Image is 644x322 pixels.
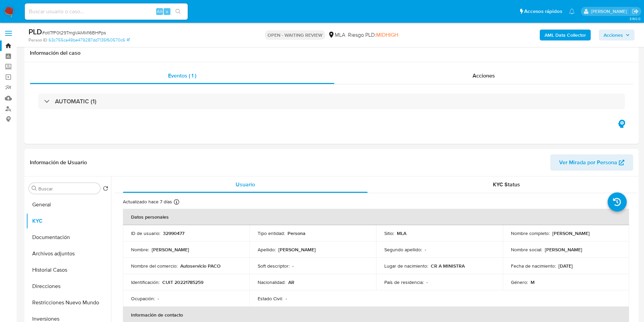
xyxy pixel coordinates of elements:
p: AR [288,279,294,285]
p: Tipo entidad : [258,230,285,236]
button: Acciones [599,30,634,40]
p: [PERSON_NAME] [545,247,582,253]
p: País de residencia : [384,279,424,285]
p: - [158,295,159,302]
p: [PERSON_NAME] [552,230,590,236]
span: MIDHIGH [376,31,398,39]
p: Nacionalidad : [258,279,286,285]
span: Acciones [604,30,623,40]
button: Ver Mirada por Persona [550,154,633,171]
button: AML Data Collector [540,30,591,40]
p: Actualizado hace 7 días [123,199,172,205]
button: Historial Casos [26,262,111,278]
b: Person ID [29,37,47,43]
a: Salir [632,8,639,15]
p: Autoservicio PACO [180,263,221,269]
p: CUIT 20221785259 [162,279,203,285]
span: # otlTfF0t29TmgVAMM16BHPps [42,29,106,36]
p: OPEN - WAITING REVIEW [265,30,325,40]
input: Buscar [38,186,97,192]
button: Buscar [32,186,37,191]
span: Riesgo PLD: [348,31,398,39]
p: Nombre del comercio : [131,263,178,269]
h3: AUTOMATIC (1) [55,98,96,105]
p: MLA [397,230,406,236]
p: ID de usuario : [131,230,160,236]
p: - [426,279,428,285]
p: Nombre completo : [511,230,550,236]
span: KYC Status [493,181,520,188]
p: Identificación : [131,279,160,285]
p: mariaeugenia.sanchez@mercadolibre.com [591,8,629,15]
p: 32990477 [163,230,184,236]
span: Usuario [236,181,255,188]
span: Ver Mirada por Persona [559,154,617,171]
p: Apellido : [258,247,276,253]
p: Sitio : [384,230,394,236]
div: AUTOMATIC (1) [38,94,625,109]
button: Volver al orden por defecto [103,186,108,193]
p: Lugar de nacimiento : [384,263,428,269]
p: [PERSON_NAME] [152,247,189,253]
p: - [292,263,294,269]
p: - [425,247,426,253]
span: Accesos rápidos [524,8,562,15]
p: Persona [288,230,306,236]
p: Fecha de nacimiento : [511,263,556,269]
button: search-icon [171,7,185,16]
a: 63c755ca49be479287dd7135f60570c6 [49,37,130,43]
p: Ocupación : [131,295,155,302]
p: Estado Civil : [258,295,283,302]
p: M [531,279,535,285]
b: PLD [29,26,42,37]
span: s [166,8,168,15]
span: Eventos ( 1 ) [168,72,196,80]
b: AML Data Collector [545,30,586,40]
p: [DATE] [558,263,573,269]
input: Buscar usuario o caso... [25,7,188,16]
th: Datos personales [123,209,629,225]
p: Soft descriptor : [258,263,290,269]
div: MLA [328,31,345,39]
a: Notificaciones [569,9,575,14]
p: Nombre : [131,247,149,253]
button: Documentación [26,229,111,245]
span: Alt [157,8,162,15]
button: Direcciones [26,278,111,294]
button: Archivos adjuntos [26,245,111,262]
h1: Información del caso [30,50,633,56]
button: General [26,197,111,213]
button: Restricciones Nuevo Mundo [26,294,111,311]
p: - [286,295,287,302]
p: Género : [511,279,528,285]
p: CR A MINISTRA [431,263,465,269]
h1: Información de Usuario [30,159,87,166]
p: Segundo apellido : [384,247,422,253]
button: KYC [26,213,111,229]
p: [PERSON_NAME] [278,247,316,253]
p: Nombre social : [511,247,542,253]
span: Acciones [473,72,495,80]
